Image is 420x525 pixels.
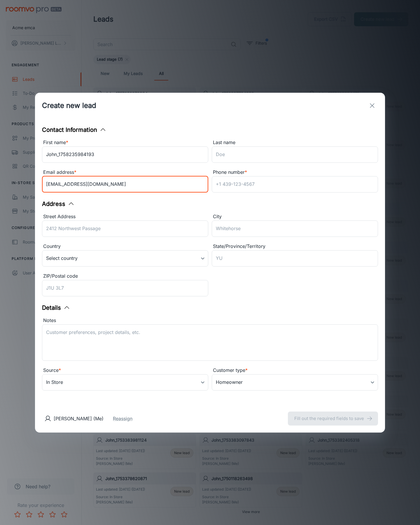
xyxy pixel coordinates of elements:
[42,374,208,391] div: In Store
[42,220,208,237] input: 2412 Northwest Passage
[42,176,208,192] input: myname@example.com
[212,213,378,220] div: City
[113,415,132,422] button: Reassign
[42,317,378,324] div: Notes
[212,169,378,176] div: Phone number
[42,250,208,267] div: Select country
[212,367,378,374] div: Customer type
[42,243,208,250] div: Country
[212,220,378,237] input: Whitehorse
[212,243,378,250] div: State/Province/Territory
[212,146,378,163] input: Doe
[42,125,106,134] button: Contact Information
[212,176,378,192] input: +1 439-123-4567
[42,272,208,280] div: ZIP/Postal code
[212,250,378,267] input: YU
[212,139,378,146] div: Last name
[42,199,75,208] button: Address
[212,374,378,391] div: Homeowner
[42,100,96,111] h1: Create new lead
[42,303,70,312] button: Details
[42,367,208,374] div: Source
[42,139,208,146] div: First name
[366,100,378,111] button: exit
[42,169,208,176] div: Email address
[42,213,208,220] div: Street Address
[54,415,104,422] p: [PERSON_NAME] (Me)
[42,146,208,163] input: John
[42,280,208,296] input: J1U 3L7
